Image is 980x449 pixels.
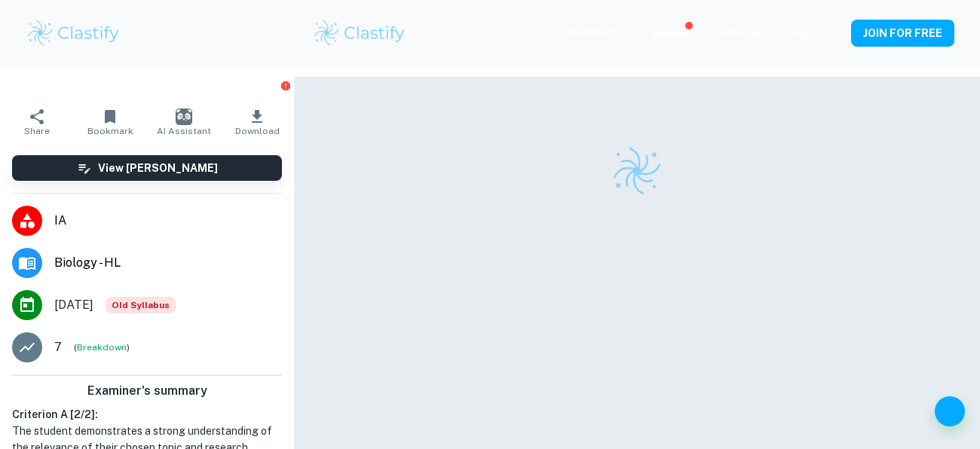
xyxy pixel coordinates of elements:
span: [DATE] [54,296,93,314]
button: AI Assistant [147,101,221,143]
h6: View [PERSON_NAME] [98,160,218,176]
p: Review [653,26,689,42]
span: Biology - HL [54,254,282,272]
p: 7 [54,338,62,356]
span: IA [54,212,282,230]
button: View [PERSON_NAME] [12,155,282,181]
a: Login [792,27,821,39]
img: AI Assistant [176,108,192,125]
div: Starting from the May 2025 session, the Biology IA requirements have changed. It's OK to refer to... [106,297,176,313]
img: Clastify logo [611,145,663,197]
span: ( ) [74,341,130,355]
button: Bookmark [74,101,148,143]
h6: Criterion A [ 2 / 2 ]: [12,406,282,423]
span: Share [24,126,50,136]
p: Exemplars [568,24,623,41]
button: Help and Feedback [935,396,965,426]
span: Bookmark [87,126,133,136]
span: Old Syllabus [106,297,176,313]
h6: Examiner's summary [6,382,288,400]
button: Breakdown [77,341,127,354]
img: Clastify logo [312,18,408,48]
button: Download [221,101,295,143]
img: Clastify logo [26,18,121,48]
a: Schools [719,27,761,39]
span: AI Assistant [157,126,211,136]
button: Report issue [280,80,291,91]
button: JOIN FOR FREE [851,20,954,47]
span: Download [235,126,280,136]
